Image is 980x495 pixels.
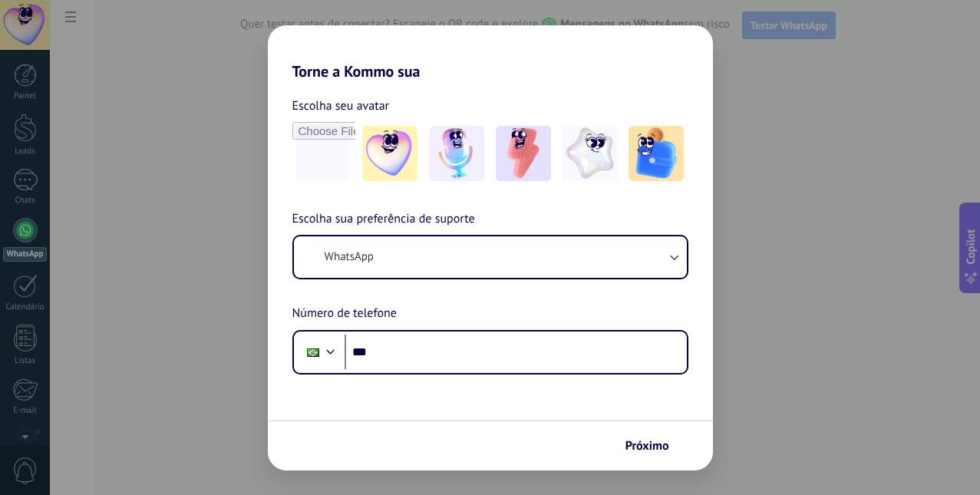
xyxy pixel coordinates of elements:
img: -5.jpeg [629,126,684,181]
span: WhatsApp [325,249,374,265]
h2: Torne a Kommo sua [268,25,713,81]
div: Brazil: + 55 [299,336,328,368]
span: Escolha seu avatar [292,96,390,116]
button: Próximo [619,433,690,459]
span: Próximo [625,441,669,451]
span: Escolha sua preferência de suporte [292,210,475,229]
img: -4.jpeg [563,126,618,181]
span: Número de telefone [292,304,397,324]
button: WhatsApp [294,236,687,278]
img: -1.jpeg [362,126,417,181]
img: -3.jpeg [496,126,551,181]
img: -2.jpeg [429,126,484,181]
